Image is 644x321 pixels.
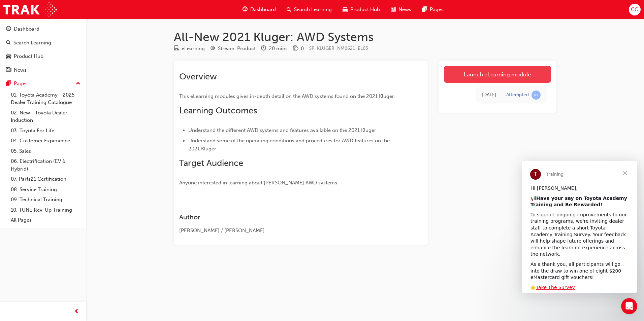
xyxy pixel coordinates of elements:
a: All Pages [8,215,83,225]
button: DashboardSearch LearningProduct HubNews [3,22,83,77]
div: Type [174,44,205,53]
span: search-icon [6,40,11,46]
span: up-icon [76,79,80,88]
span: Learning Outcomes [179,105,257,116]
button: Pages [3,77,83,90]
a: Dashboard [3,23,83,35]
a: 05. Sales [8,146,83,156]
span: Product Hub [350,6,380,13]
span: Anyone interested in learning about [PERSON_NAME] AWD systems [179,180,337,186]
a: Product Hub [3,50,83,63]
a: pages-iconPages [417,3,449,16]
div: Price [293,44,304,53]
span: News [398,6,411,13]
span: Search Learning [294,6,332,13]
span: learningRecordVerb_ATTEMPT-icon [532,91,541,100]
a: 06. Electrification (EV & Hybrid) [8,156,83,174]
a: guage-iconDashboard [237,3,281,16]
div: Search Learning [13,39,51,47]
div: eLearning [182,45,205,52]
div: Pages [14,80,28,87]
span: Target Audience [179,158,243,168]
img: Trak [3,2,57,17]
a: 08. Service Training [8,184,83,195]
span: guage-icon [6,26,11,32]
span: This eLearning modules gives in-depth detail on the AWD systems found on the 2021 Kluger. [179,93,395,99]
a: 04. Customer Experience [8,136,83,146]
div: News [14,66,27,74]
a: 03. Toyota For Life [8,126,83,136]
div: 20 mins [269,45,288,52]
span: Understand some of the operating conditions and procedures for AWD features on the 2021 Kluger [188,138,391,152]
span: pages-icon [6,81,11,87]
span: money-icon [293,46,298,52]
iframe: Intercom live chat message [522,161,637,293]
span: CC [631,6,638,13]
span: news-icon [391,5,396,14]
span: pages-icon [422,5,427,14]
div: 0 [301,45,304,52]
a: News [3,64,83,76]
div: Dashboard [14,25,39,33]
span: Dashboard [250,6,276,13]
span: guage-icon [243,5,248,14]
div: Stream [210,44,256,53]
span: target-icon [210,46,215,52]
a: 02. New - Toyota Dealer Induction [8,108,83,126]
span: news-icon [6,67,11,73]
div: Duration [261,44,288,53]
a: news-iconNews [385,3,417,16]
button: CC [629,4,641,15]
span: search-icon [287,5,291,14]
a: 07. Parts21 Certification [8,174,83,184]
span: Learning resource code [309,45,368,51]
span: learningResourceType_ELEARNING-icon [174,46,179,52]
a: 10. TUNE Rev-Up Training [8,205,83,215]
span: car-icon [343,5,348,14]
a: 01. Toyota Academy - 2025 Dealer Training Catalogue [8,90,83,108]
span: Pages [430,6,444,13]
span: car-icon [6,53,11,60]
a: Search Learning [3,37,83,49]
h1: All-New 2021 Kluger: AWD Systems [174,30,556,44]
div: Attempted [506,92,529,98]
iframe: Intercom live chat [621,298,637,314]
span: Overview [179,71,217,82]
a: car-iconProduct Hub [337,3,385,16]
a: 09. Technical Training [8,194,83,205]
span: clock-icon [261,46,266,52]
a: search-iconSearch Learning [281,3,337,16]
a: Launch eLearning module [444,66,551,83]
span: prev-icon [74,308,79,316]
div: Product Hub [14,52,43,60]
div: Fri Sep 26 2025 14:19:31 GMT+0930 (Australian Central Standard Time) [482,91,496,99]
span: Understand the different AWD systems and features available on the 2021 Kluger [188,127,376,133]
div: [PERSON_NAME] / [PERSON_NAME] [179,227,398,235]
h3: Author [179,213,398,221]
div: Stream: Product [218,45,256,52]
